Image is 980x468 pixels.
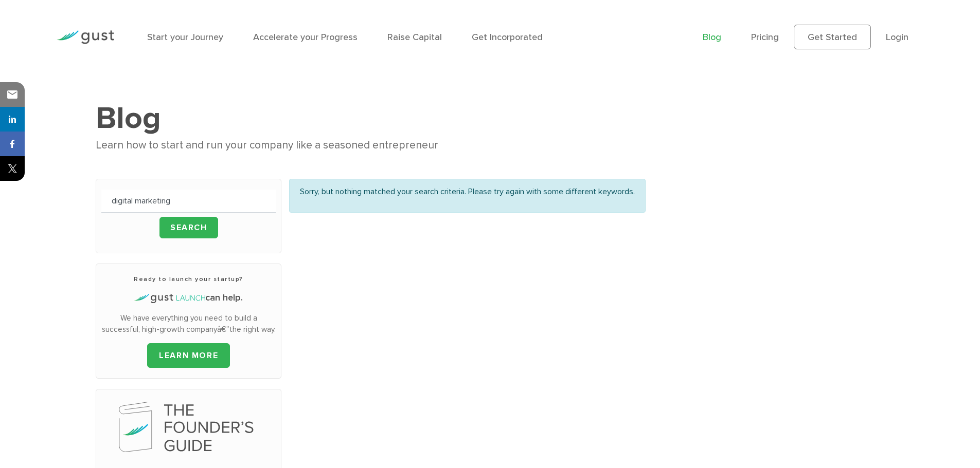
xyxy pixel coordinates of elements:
img: Gust Logo [57,30,114,44]
a: Raise Capital [387,32,442,43]
h1: Blog [96,100,884,137]
input: Search blog [101,190,276,213]
p: We have everything you need to build a successful, high-growth companyâ€”the right way. [101,312,276,335]
div: Learn how to start and run your company like a seasoned entrepreneur [96,137,884,154]
a: Get Incorporated [472,32,543,43]
a: Accelerate your Progress [253,32,358,43]
input: Search [159,217,218,238]
h4: can help. [101,291,276,305]
a: LEARN MORE [147,343,230,368]
a: Get Started [794,25,871,49]
a: Pricing [751,32,779,43]
a: Login [886,32,908,43]
p: Sorry, but nothing matched your search criteria. Please try again with some different keywords. [300,185,635,198]
a: Blog [703,32,721,43]
h3: Ready to launch your startup? [101,274,276,284]
a: Start your Journey [147,32,223,43]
